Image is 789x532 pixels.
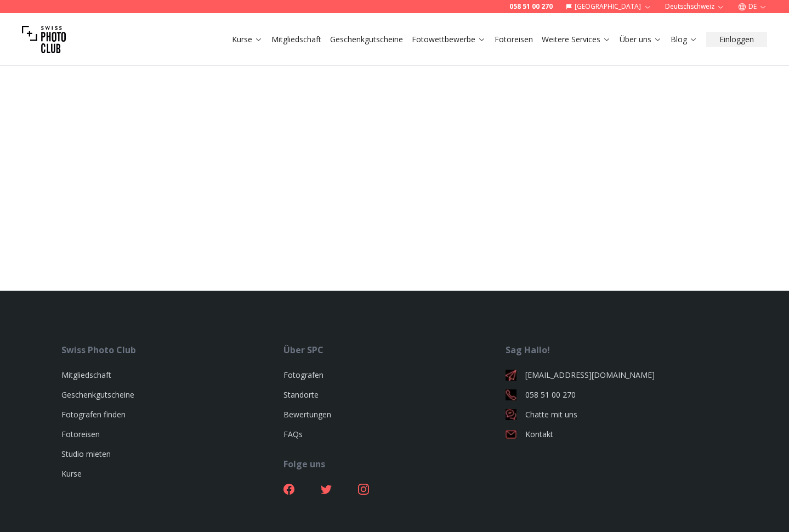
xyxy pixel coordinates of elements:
a: [EMAIL_ADDRESS][DOMAIN_NAME] [506,370,728,381]
a: Fotoreisen [61,429,100,439]
div: Über SPC [283,343,506,356]
a: Weitere Services [542,34,611,45]
a: Kurse [232,34,263,45]
a: 058 51 00 270 [506,389,728,400]
a: Studio mieten [61,449,111,459]
button: Geschenkgutscheine [326,32,407,47]
button: Einloggen [706,32,767,47]
div: Folge uns [283,457,506,471]
a: Blog [671,34,697,45]
a: Fotografen finden [61,409,126,420]
a: Geschenkgutscheine [61,389,134,400]
button: Über uns [615,32,666,47]
a: Fotografen [283,370,323,380]
button: Weitere Services [537,32,615,47]
a: Geschenkgutscheine [330,34,403,45]
a: Fotowettbewerbe [412,34,486,45]
div: Sag Hallo! [506,343,728,356]
button: Blog [666,32,702,47]
a: Bewertungen [283,409,331,420]
a: FAQs [283,429,303,439]
a: Kontakt [506,429,728,440]
a: Fotoreisen [495,34,533,45]
a: Mitgliedschaft [61,370,111,380]
a: Kurse [61,468,82,479]
button: Fotoreisen [490,32,537,47]
div: Swiss Photo Club [61,343,283,356]
a: 058 51 00 270 [509,2,553,11]
button: Kurse [228,32,267,47]
a: Chatte mit uns [506,409,728,420]
button: Mitgliedschaft [267,32,326,47]
button: Fotowettbewerbe [407,32,490,47]
a: Mitgliedschaft [271,34,321,45]
a: Standorte [283,389,319,400]
img: Swiss photo club [22,18,66,61]
a: Über uns [620,34,662,45]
